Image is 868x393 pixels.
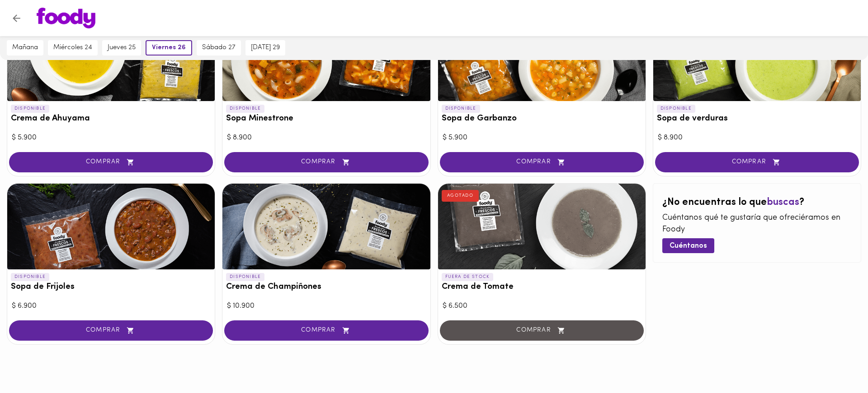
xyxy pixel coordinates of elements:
button: COMPRAR [224,152,428,172]
span: COMPRAR [451,158,632,166]
button: COMPRAR [9,152,213,172]
div: $ 8.900 [227,133,425,143]
button: Volver [5,7,28,29]
span: buscas [767,197,799,208]
div: Crema de Champiñones [222,184,430,269]
img: logo.png [37,8,95,28]
h3: Crema de Tomate [442,282,642,292]
div: $ 6.500 [443,301,641,311]
button: jueves 25 [102,40,141,55]
button: COMPRAR [224,320,428,341]
span: Cuéntanos [670,242,707,250]
div: Crema de Tomate [438,184,646,269]
div: $ 8.900 [658,133,856,143]
button: [DATE] 29 [245,40,285,55]
div: $ 6.900 [12,301,210,311]
h3: Crema de Champiñones [226,282,426,292]
p: DISPONIBLE [226,105,264,113]
div: $ 5.900 [12,133,210,143]
span: jueves 25 [108,44,136,52]
button: miércoles 24 [48,40,98,55]
p: DISPONIBLE [11,273,49,281]
p: DISPONIBLE [226,273,264,281]
span: COMPRAR [666,158,848,166]
p: DISPONIBLE [657,105,695,113]
span: COMPRAR [236,158,417,166]
div: Sopa de Frijoles [7,184,215,269]
span: COMPRAR [20,327,202,334]
div: $ 5.900 [443,133,641,143]
button: COMPRAR [440,152,644,172]
button: COMPRAR [655,152,859,172]
span: [DATE] 29 [251,44,280,52]
button: sábado 27 [197,40,241,55]
p: DISPONIBLE [442,105,480,113]
iframe: Messagebird Livechat Widget [816,341,859,384]
h2: ¿No encuentras lo que ? [662,197,852,208]
p: Cuéntanos qué te gustaría que ofreciéramos en Foody [662,213,852,236]
span: sábado 27 [202,44,236,52]
span: COMPRAR [20,158,202,166]
button: COMPRAR [9,320,213,341]
span: mañana [12,44,38,52]
h3: Sopa de verduras [657,114,857,124]
div: AGOTADO [442,190,479,202]
p: DISPONIBLE [11,105,49,113]
h3: Sopa Minestrone [226,114,426,124]
span: miércoles 24 [53,44,92,52]
span: COMPRAR [236,327,417,334]
button: viernes 26 [146,40,192,55]
h3: Crema de Ahuyama [11,114,211,124]
span: viernes 26 [152,44,186,52]
p: FUERA DE STOCK [442,273,494,281]
button: mañana [7,40,43,55]
button: Cuéntanos [662,238,714,253]
div: $ 10.900 [227,301,425,311]
h3: Sopa de Garbanzo [442,114,642,124]
h3: Sopa de Frijoles [11,282,211,292]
